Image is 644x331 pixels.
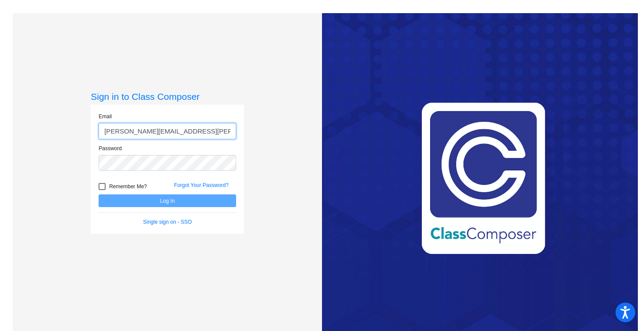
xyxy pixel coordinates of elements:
[99,113,112,120] label: Email
[99,144,122,152] label: Password
[109,181,147,192] span: Remember Me?
[99,194,236,207] button: Log In
[174,182,229,188] a: Forgot Your Password?
[91,91,244,102] h3: Sign in to Class Composer
[143,219,192,225] a: Single sign on - SSO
